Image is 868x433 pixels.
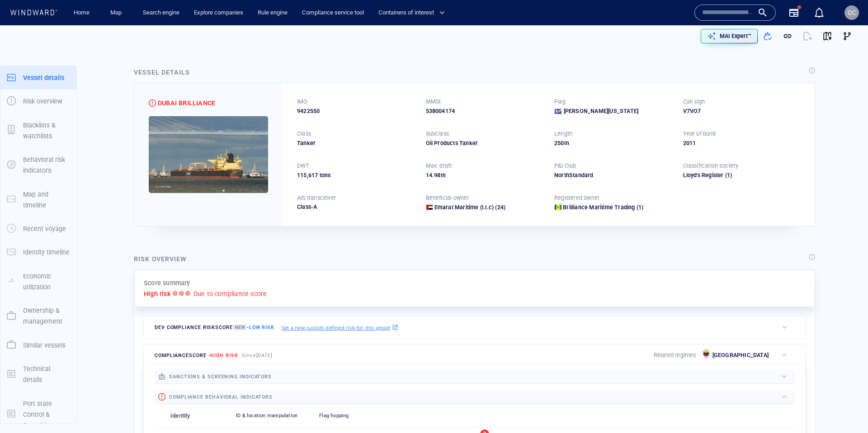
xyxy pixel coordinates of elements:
[758,26,778,46] button: Add to vessel list
[134,67,190,78] div: Vessel details
[426,98,441,106] p: MMSI
[155,324,274,331] span: Dev Compliance risk score -
[814,7,825,18] div: Notification center
[554,98,566,106] p: Flag
[426,162,452,170] p: Max. draft
[0,334,76,357] button: Similar vessels
[654,351,696,359] p: Related regimes
[144,288,171,299] p: High risk
[134,254,187,264] div: Risk overview
[0,277,76,285] a: Economic utilization
[837,26,857,46] button: Visual Link Analysis
[683,171,801,179] div: Lloyd's Register
[554,162,576,170] p: P&I Club
[23,154,70,176] p: Behavioral risk indicators
[426,107,544,115] div: 538004174
[701,29,758,43] button: MAI Expert™
[249,325,274,330] span: Low risk
[564,140,569,146] span: m
[0,264,76,299] button: Economic utilization
[23,72,64,83] p: Vessel details
[0,148,76,183] button: Behavioral risk indicators
[210,353,238,358] span: High risk
[554,140,564,146] span: 250
[0,89,76,113] button: Risk overview
[441,172,446,179] span: m
[426,194,469,202] p: Beneficial owner
[0,195,76,203] a: Map and timeline
[426,172,432,179] span: 14
[0,97,76,105] a: Risk overview
[254,5,291,21] a: Rule engine
[434,172,440,179] span: 98
[683,107,801,115] div: V7VO7
[830,392,861,426] iframe: Chat
[683,171,724,179] div: Lloyd's Register
[564,107,639,115] span: [PERSON_NAME][US_STATE]
[563,203,643,212] a: Brilliance Maritime Trading (1)
[297,203,317,210] span: Class-A
[233,324,247,331] span: New
[193,288,267,299] p: Due to compliance score
[0,73,76,81] a: Vessel details
[297,162,309,170] p: DWT
[554,130,572,138] p: Length
[0,126,76,134] a: Blacklists & watchlists
[282,322,398,332] a: Set a new custom defined risk for this vessel
[158,98,215,108] div: DUBAI BRILLIANCE
[0,299,76,334] button: Ownership & management
[170,412,190,420] p: Identity
[297,107,320,115] span: 9422550
[434,203,506,212] a: Emarat Maritime (l.l.c) (24)
[23,363,70,386] p: Technical details
[843,4,861,22] button: OC
[70,5,93,21] a: Home
[378,8,445,18] span: Containers of interest
[724,171,801,179] span: (1)
[554,171,672,179] div: NorthStandard
[432,172,434,179] span: .
[554,194,599,202] p: Registered owner
[0,160,76,169] a: Behavioral risk indicators
[107,5,128,21] a: Map
[236,413,297,419] span: ID & location manipulation
[139,5,183,21] a: Search engine
[282,324,390,331] p: Set a new custom defined risk for this vessel
[563,204,635,211] span: Brilliance Maritime Trading
[23,340,66,351] p: Similar vessels
[23,223,66,234] p: Recent voyage
[169,374,272,380] span: sanctions & screening indicators
[0,311,76,320] a: Ownership & management
[23,305,70,327] p: Ownership & management
[144,278,190,288] p: Score summary
[0,217,76,240] button: Recent voyage
[23,96,62,107] p: Risk overview
[426,130,449,138] p: Subclass
[67,5,96,21] button: Home
[0,340,76,349] a: Similar vessels
[297,139,415,147] div: Tanker
[298,5,368,21] a: Compliance service tool
[494,203,505,212] span: (24)
[242,353,273,358] span: Since [DATE]
[319,413,349,419] span: Flag hopping
[297,98,308,106] p: IMO
[434,204,494,211] span: Emarat Maritime (l.l.c)
[0,369,76,378] a: Technical details
[0,357,76,392] button: Technical details
[155,353,238,358] span: compliance score -
[0,183,76,217] button: Map and timeline
[23,120,70,142] p: Blacklists & watchlists
[848,9,856,16] span: OC
[683,98,705,106] p: Call sign
[23,398,70,431] p: Port state Control & Casualties
[720,32,751,40] p: MAI Expert™
[23,189,70,211] p: Map and timeline
[0,248,76,256] a: Identity timeline
[23,247,70,258] p: Identity timeline
[190,5,247,21] button: Explore companies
